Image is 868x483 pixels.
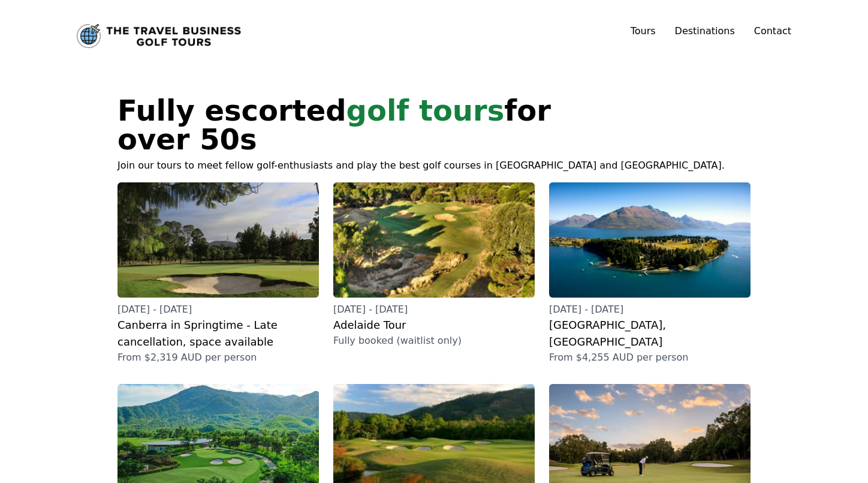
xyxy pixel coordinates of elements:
[333,302,535,317] p: [DATE] - [DATE]
[77,24,241,48] a: Link to home page
[754,24,791,38] a: Contact
[333,182,535,348] a: [DATE] - [DATE]Adelaide TourFully booked (waitlist only)
[549,350,751,365] p: From $4,255 AUD per person
[117,302,319,317] p: [DATE] - [DATE]
[631,25,656,37] a: Tours
[117,350,319,365] p: From $2,319 AUD per person
[549,302,751,317] p: [DATE] - [DATE]
[675,25,735,37] a: Destinations
[117,317,319,350] h2: Canberra in Springtime - Late cancellation, space available
[77,24,241,48] img: The Travel Business Golf Tours logo
[549,182,751,365] a: [DATE] - [DATE][GEOGRAPHIC_DATA], [GEOGRAPHIC_DATA]From $4,255 AUD per person
[549,317,751,350] h2: [GEOGRAPHIC_DATA], [GEOGRAPHIC_DATA]
[333,317,535,334] h2: Adelaide Tour
[346,94,505,127] span: golf tours
[117,96,655,154] h1: Fully escorted for over 50s
[333,334,535,348] p: Fully booked (waitlist only)
[117,182,319,365] a: [DATE] - [DATE]Canberra in Springtime - Late cancellation, space availableFrom $2,319 AUD per person
[117,158,751,173] p: Join our tours to meet fellow golf-enthusiasts and play the best golf courses in [GEOGRAPHIC_DATA...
